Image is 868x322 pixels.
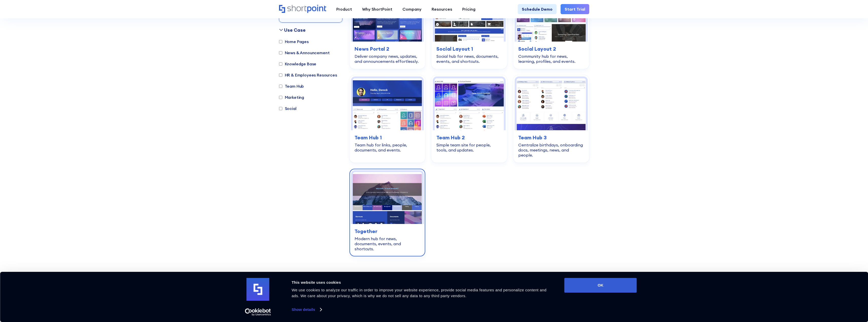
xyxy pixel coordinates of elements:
h3: Team Hub 1 [355,134,420,141]
div: Social hub for news, documents, events, and shortcuts. [436,54,502,64]
img: Team Hub 1 – SharePoint Online Modern Team Site Template: Team hub for links, people, documents, ... [353,78,422,130]
a: Usercentrics Cookiebot - opens in a new window [236,308,280,316]
h3: Together [355,228,420,235]
input: HR & Employees Resources [279,73,282,77]
a: Team Hub 3 – SharePoint Team Site Template: Centralize birthdays, onboarding docs, meetings, news... [513,75,589,163]
div: Why ShortPoint [362,6,392,12]
label: Social [279,105,297,111]
a: Show details [292,306,322,313]
div: Deliver company news, updates, and announcements effortlessly. [355,54,420,64]
a: Pricing [457,4,481,14]
div: Product [336,6,352,12]
input: Marketing [279,96,282,99]
img: Team Hub 3 – SharePoint Team Site Template: Centralize birthdays, onboarding docs, meetings, news... [516,78,586,130]
a: Start Trial [561,4,589,14]
h3: Social Layout 1 [436,45,502,53]
span: We use cookies to analyze our traffic in order to improve your website experience, provide social... [292,288,547,298]
div: Centralize birthdays, onboarding docs, meetings, news, and people. [518,142,584,158]
input: Home Pages [279,40,282,43]
label: HR & Employees Resources [279,72,337,78]
a: Why ShortPoint [357,4,397,14]
input: Team Hub [279,85,282,88]
label: Knowledge Base [279,61,317,67]
div: Use Case [284,27,306,33]
div: Modern hub for news, documents, events, and shortcuts. [355,236,420,251]
input: Social [279,107,282,110]
h3: Team Hub 2 [436,134,502,141]
div: Community hub for news, learning, profiles, and events. [518,54,584,64]
a: Together – Intranet Homepage Template: Modern hub for news, documents, events, and shortcuts.Toge... [349,169,425,256]
a: Home [279,5,326,13]
a: Schedule Demo [518,4,557,14]
div: Simple team site for people, tools, and updates. [436,142,502,153]
div: Team hub for links, people, documents, and events. [355,142,420,153]
h3: Social Layout 2 [518,45,584,53]
div: Company [402,6,421,12]
label: Marketing [279,94,304,100]
img: Team Hub 2 – SharePoint Template Team Site: Simple team site for people, tools, and updates. [435,78,504,130]
input: Knowledge Base [279,62,282,66]
label: Team Hub [279,83,304,89]
div: Resources [432,6,452,12]
img: Together – Intranet Homepage Template: Modern hub for news, documents, events, and shortcuts. [353,172,422,224]
label: News & Announcement [279,50,330,56]
h3: News Portal 2 [355,45,420,53]
h3: Team Hub 3 [518,134,584,141]
label: Home Pages [279,39,309,45]
a: Resources [427,4,457,14]
a: Team Hub 1 – SharePoint Online Modern Team Site Template: Team hub for links, people, documents, ... [349,75,425,163]
div: Pricing [462,6,475,12]
div: This website uses cookies [292,279,553,286]
img: logo [247,278,269,301]
input: News & Announcement [279,51,282,54]
a: Team Hub 2 – SharePoint Template Team Site: Simple team site for people, tools, and updates.Team ... [431,75,507,163]
a: Product [331,4,357,14]
a: Company [397,4,427,14]
button: OK [564,278,637,293]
